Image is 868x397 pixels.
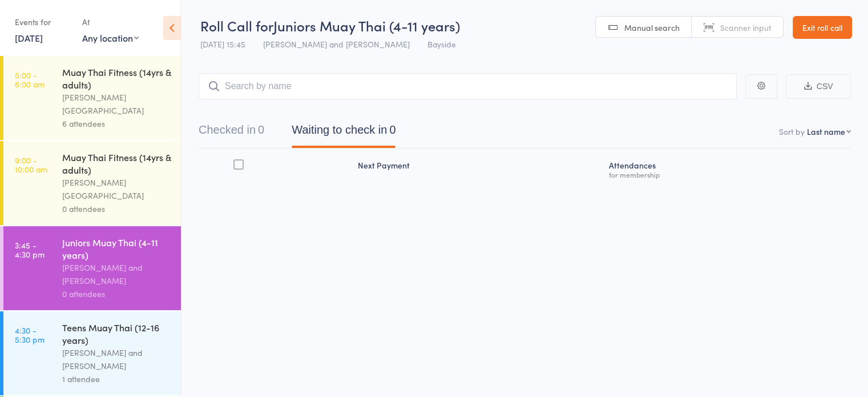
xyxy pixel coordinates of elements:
[353,154,604,184] div: Next Payment
[15,240,45,259] time: 3:45 - 4:30 pm
[62,66,171,91] div: Muay Thai Fitness (14yrs & adults)
[427,38,456,50] span: Bayside
[807,126,845,137] div: Last name
[15,31,43,44] a: [DATE]
[82,13,139,31] div: At
[3,56,181,140] a: 5:00 -6:00 amMuay Thai Fitness (14yrs & adults)[PERSON_NAME][GEOGRAPHIC_DATA]6 attendees
[389,123,395,136] div: 0
[200,16,273,35] span: Roll Call for
[62,321,171,346] div: Teens Muay Thai (12-16 years)
[62,176,171,202] div: [PERSON_NAME][GEOGRAPHIC_DATA]
[3,311,181,395] a: 4:30 -5:30 pmTeens Muay Thai (12-16 years)[PERSON_NAME] and [PERSON_NAME]1 attendee
[199,73,737,99] input: Search by name
[200,38,245,50] span: [DATE] 15:45
[793,16,852,39] a: Exit roll call
[263,38,410,50] span: [PERSON_NAME] and [PERSON_NAME]
[62,261,171,287] div: [PERSON_NAME] and [PERSON_NAME]
[15,13,71,31] div: Events for
[273,16,460,35] span: Juniors Muay Thai (4-11 years)
[15,155,47,174] time: 9:00 - 10:00 am
[786,74,851,99] button: CSV
[15,326,45,344] time: 4:30 - 5:30 pm
[720,22,772,33] span: Scanner input
[15,70,45,89] time: 5:00 - 6:00 am
[62,236,171,261] div: Juniors Muay Thai (4-11 years)
[62,91,171,117] div: [PERSON_NAME][GEOGRAPHIC_DATA]
[3,226,181,310] a: 3:45 -4:30 pmJuniors Muay Thai (4-11 years)[PERSON_NAME] and [PERSON_NAME]0 attendees
[62,287,171,300] div: 0 attendees
[779,126,805,137] label: Sort by
[258,123,264,136] div: 0
[624,22,680,33] span: Manual search
[62,202,171,215] div: 0 attendees
[604,154,851,184] div: Atten­dances
[62,372,171,386] div: 1 attendee
[3,141,181,225] a: 9:00 -10:00 amMuay Thai Fitness (14yrs & adults)[PERSON_NAME][GEOGRAPHIC_DATA]0 attendees
[62,151,171,176] div: Muay Thai Fitness (14yrs & adults)
[62,117,171,130] div: 6 attendees
[609,171,846,178] div: for membership
[292,118,395,148] button: Waiting to check in0
[82,31,139,44] div: Any location
[62,346,171,372] div: [PERSON_NAME] and [PERSON_NAME]
[199,118,264,148] button: Checked in0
